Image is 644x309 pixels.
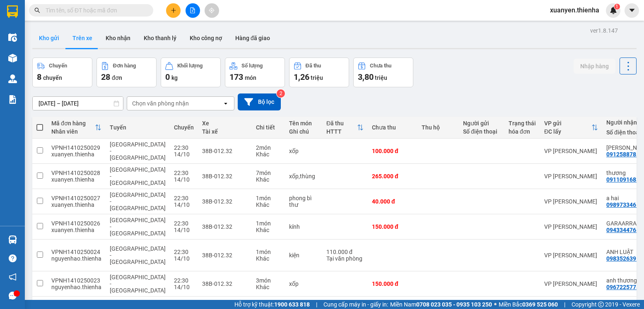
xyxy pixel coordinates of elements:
span: 8 [37,72,41,82]
div: Trạng thái [509,120,536,127]
div: 14/10 [174,151,194,158]
span: Cung cấp máy in - giấy in: [323,300,388,309]
span: file-add [190,7,195,13]
span: aim [209,7,215,13]
div: 2 món [256,144,281,151]
div: HTTT [326,128,357,135]
div: 22:30 [174,144,194,151]
div: 3 món [256,277,281,284]
img: solution-icon [8,95,17,104]
div: VPNH1410250024 [51,249,101,255]
div: Khác [256,151,281,158]
div: 100.000 đ [372,148,413,154]
button: aim [205,3,219,18]
span: [GEOGRAPHIC_DATA] - [GEOGRAPHIC_DATA] [110,192,166,211]
img: warehouse-icon [8,54,17,62]
div: 0911091683 [606,176,639,183]
button: Đã thu1,26 triệu [289,57,349,87]
div: 0983526391 [606,255,639,262]
div: 0912588788 [606,151,639,158]
div: 14/10 [174,255,194,262]
div: xuanyen.thienha [51,227,101,233]
span: [GEOGRAPHIC_DATA] - [GEOGRAPHIC_DATA] [110,217,166,237]
div: 38B-012.32 [202,198,248,205]
strong: 0708 023 035 - 0935 103 250 [416,301,492,308]
span: triệu [311,74,323,81]
div: Đơn hàng [113,63,136,69]
div: kính [289,223,318,230]
div: ver 1.8.147 [590,26,618,35]
div: nguyenhao.thienha [51,284,101,290]
div: VP [PERSON_NAME] [544,223,598,230]
div: VP [PERSON_NAME] [544,198,598,205]
div: hóa đơn [509,128,536,135]
button: Đơn hàng28đơn [96,57,157,87]
div: VPNH1410250023 [51,277,101,284]
div: 40.000 đ [372,198,413,205]
img: icon-new-feature [610,7,617,14]
div: Chi tiết [256,124,281,131]
input: Tìm tên, số ĐT hoặc mã đơn [46,6,143,15]
div: 22:30 [174,249,194,255]
div: Khác [256,227,281,233]
div: 110.000 đ [326,249,364,255]
button: Trên xe [66,28,99,48]
span: xuanyen.thienha [543,5,606,15]
input: Select a date range. [33,97,123,110]
span: Miền Bắc [499,300,558,309]
div: 38B-012.32 [202,252,248,259]
div: phong bì thư [289,195,318,208]
span: 28 [101,72,110,82]
button: Nhập hàng [574,59,615,74]
div: xốp [289,148,318,154]
div: 1 món [256,220,281,227]
div: VPNH1410250027 [51,195,101,201]
div: Tuyến [110,124,166,131]
th: Toggle SortBy [540,117,602,139]
span: [GEOGRAPHIC_DATA] - [GEOGRAPHIC_DATA] [110,274,166,294]
div: Tại văn phòng [326,255,364,262]
button: Kho công nợ [183,28,229,48]
div: xuanyen.thienha [51,201,101,208]
div: 38B-012.32 [202,280,248,287]
div: 0943344768 [606,227,639,233]
button: Kho nhận [99,28,137,48]
div: 38B-012.32 [202,148,248,154]
div: Chuyến [174,124,194,131]
img: logo.jpg [10,10,52,52]
div: 0967225778 [606,284,639,290]
li: Hotline: 0981127575, 0981347575, 19009067 [77,31,346,41]
span: | [564,300,565,309]
div: 14/10 [174,176,194,183]
div: VP [PERSON_NAME] [544,148,598,154]
div: VPNH1410250028 [51,170,101,176]
span: triệu [375,74,387,81]
div: xốp [289,280,318,287]
button: file-add [186,3,200,18]
img: warehouse-icon [8,235,17,244]
div: 22:30 [174,195,194,201]
span: 3,80 [358,72,374,82]
div: Đã thu [326,120,357,127]
button: Bộ lọc [238,93,281,110]
div: kiện [289,252,318,259]
div: Chưa thu [372,124,413,131]
div: VP gửi [544,120,591,127]
span: chuyến [43,74,62,81]
button: Kho thanh lý [137,28,183,48]
button: Hàng đã giao [229,28,277,48]
sup: 1 [614,4,620,10]
div: Người gửi [463,120,500,127]
div: Mã đơn hàng [51,120,95,127]
span: search [34,7,40,13]
span: | [316,300,317,309]
button: plus [166,3,181,18]
span: 0 [165,72,170,82]
b: GỬI : VP [PERSON_NAME] [10,60,144,74]
div: 14/10 [174,201,194,208]
div: Thu hộ [422,124,455,131]
div: Khác [256,255,281,262]
div: VP [PERSON_NAME] [544,173,598,180]
div: Chuyến [49,63,67,69]
div: 150.000 đ [372,223,413,230]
